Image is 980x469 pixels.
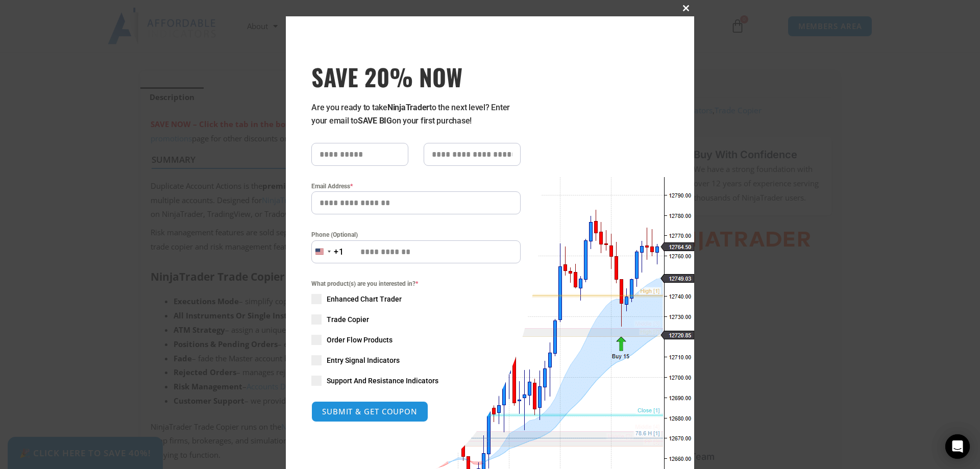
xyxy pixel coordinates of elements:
span: Enhanced Chart Trader [327,294,402,304]
span: What product(s) are you interested in? [311,279,521,289]
label: Entry Signal Indicators [311,355,521,365]
span: Order Flow Products [327,335,393,345]
div: Open Intercom Messenger [945,434,970,459]
span: Entry Signal Indicators [327,355,400,365]
div: +1 [334,245,344,259]
span: Trade Copier [327,314,369,325]
label: Order Flow Products [311,335,521,345]
label: Enhanced Chart Trader [311,294,521,304]
button: Selected country [311,240,344,263]
p: Are you ready to take to the next level? Enter your email to on your first purchase! [311,101,521,128]
strong: NinjaTrader [387,103,429,112]
label: Email Address [311,181,521,191]
label: Phone (Optional) [311,230,521,240]
span: Support And Resistance Indicators [327,376,438,386]
h3: SAVE 20% NOW [311,62,521,91]
label: Support And Resistance Indicators [311,376,521,386]
button: SUBMIT & GET COUPON [311,401,428,422]
strong: SAVE BIG [358,116,392,126]
label: Trade Copier [311,314,521,325]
